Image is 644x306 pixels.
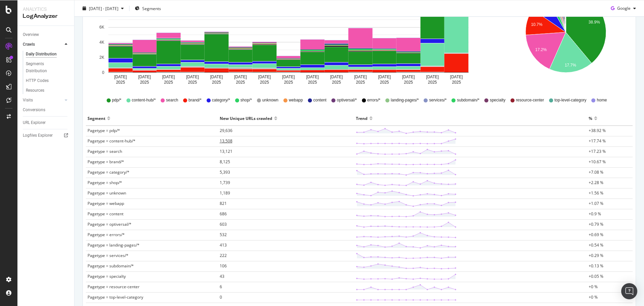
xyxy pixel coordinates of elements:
span: errors/* [367,97,380,103]
span: Pagetype = shop/* [88,180,122,185]
span: +0.79 % [589,221,603,227]
div: New Unique URLs crawled [220,113,272,124]
span: 1,189 [220,190,230,196]
text: 0 [102,70,104,75]
span: 413 [220,242,227,248]
text: 2025 [164,80,173,85]
span: resource-center [516,97,544,103]
span: +1.07 % [589,201,603,206]
span: specialty [490,97,505,103]
text: 2025 [236,80,245,85]
div: Segment [88,113,105,124]
button: [DATE] - [DATE] [80,3,126,14]
text: [DATE] [330,75,343,79]
text: 10.7% [531,22,542,27]
span: landing-pages/* [391,97,419,103]
button: Segments [132,3,164,14]
span: brand/* [189,97,202,103]
span: unknown [262,97,278,103]
span: +7.08 % [589,169,603,175]
div: Resources [26,87,44,94]
span: shop/* [240,97,252,103]
span: +1.56 % [589,190,603,196]
span: 1,739 [220,180,230,185]
text: 2025 [140,80,149,85]
text: 17.2% [535,47,546,52]
span: content [313,97,326,103]
text: 2025 [332,80,341,85]
text: [DATE] [186,75,199,79]
text: [DATE] [426,75,439,79]
span: +0.05 % [589,273,603,279]
a: Conversions [23,106,69,114]
text: [DATE] [258,75,271,79]
text: [DATE] [306,75,319,79]
text: [DATE] [162,75,175,79]
span: Pagetype = landing-pages/* [88,242,140,248]
span: Pagetype = content-hub/* [88,138,136,144]
text: [DATE] [282,75,295,79]
span: Pagetype = pdp/* [88,128,120,133]
span: Pagetype = category/* [88,169,129,175]
span: Pagetype = content [88,211,123,217]
span: 43 [220,273,224,279]
div: Crawls [23,41,35,48]
div: Daily Distribution [26,51,57,58]
a: Resources [26,87,69,94]
a: Overview [23,31,69,38]
span: +38.92 % [589,128,606,133]
div: Visits [23,97,33,104]
span: webapp [289,97,303,103]
span: Pagetype = subdomain/* [88,263,134,269]
span: content-hub/* [132,97,156,103]
span: +0 % [589,294,598,300]
span: +0.13 % [589,263,603,269]
span: category/* [212,97,230,103]
span: 8,125 [220,159,230,165]
div: Trend [356,113,368,124]
span: [DATE] - [DATE] [89,5,118,11]
text: 6K [99,25,104,30]
text: 38.9% [588,20,600,25]
span: pdp/* [112,97,121,103]
div: % [589,113,592,124]
span: 5,393 [220,169,230,175]
button: Google [608,3,639,14]
a: Visits [23,97,63,104]
text: 2025 [380,80,389,85]
span: home [597,97,607,103]
text: 2K [99,55,104,60]
a: Daily Distribution [26,51,69,58]
span: +10.67 % [589,159,606,165]
text: 2025 [116,80,125,85]
text: 2025 [188,80,197,85]
span: 532 [220,232,227,237]
span: +17.23 % [589,148,606,154]
span: 13,121 [220,148,232,154]
a: HTTP Codes [26,77,69,84]
text: [DATE] [210,75,223,79]
span: services/* [429,97,446,103]
a: Crawls [23,41,63,48]
a: Segments Distribution [26,60,69,75]
span: 222 [220,253,227,258]
span: 13,508 [220,138,232,144]
span: 106 [220,263,227,269]
text: [DATE] [114,75,127,79]
div: Open Intercom Messenger [621,283,637,299]
text: 2025 [284,80,293,85]
div: Conversions [23,106,45,114]
a: URL Explorer [23,119,69,126]
span: Pagetype = webapp [88,201,124,206]
span: 0 [220,294,222,300]
text: 2025 [260,80,269,85]
text: 2025 [308,80,317,85]
span: search [166,97,178,103]
span: +0.54 % [589,242,603,248]
text: 2025 [404,80,413,85]
span: 821 [220,201,227,206]
span: +0.29 % [589,253,603,258]
span: +0.9 % [589,211,601,217]
span: Pagetype = specialty [88,273,126,279]
text: 2025 [356,80,365,85]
